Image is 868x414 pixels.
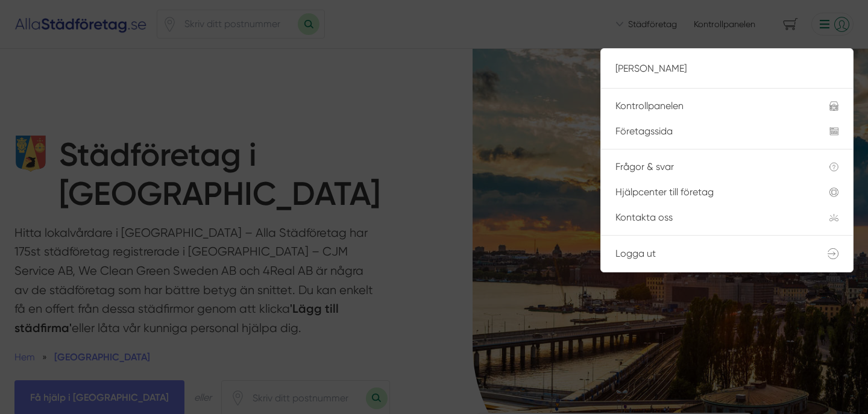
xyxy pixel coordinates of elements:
a: Logga ut [601,240,853,266]
span: Logga ut [615,248,656,259]
p: [PERSON_NAME] [615,61,838,76]
div: Kontrollpanelen [615,101,800,111]
div: Kontakta oss [615,212,800,223]
div: Hjälpcenter till företag [615,187,800,198]
div: Frågor & svar [615,162,800,172]
div: Företagssida [615,126,800,137]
